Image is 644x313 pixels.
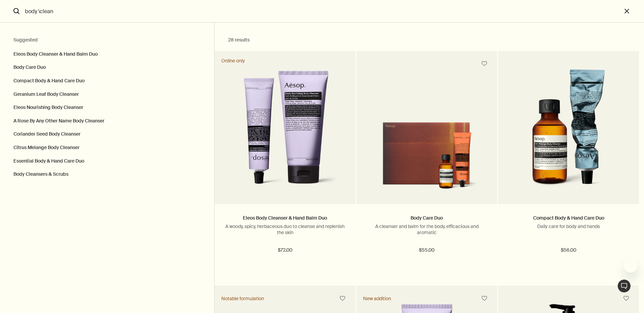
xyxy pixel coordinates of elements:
img: Eleos Nourishing Body Cleanser and Eleos Aromatique Hand Balm. [230,69,340,194]
iframe: no content [527,293,540,306]
iframe: Close message from Aesop [624,259,637,273]
h2: 28 results [228,36,471,44]
a: Body Care Duo [411,215,443,221]
button: Save to cabinet [336,292,349,305]
a: Compact Body & Hand Care Duo [533,215,604,221]
p: A cleanser and balm for the body, efficacious and aromatic [366,223,487,235]
img: A body cleanser and balm alongside a recycled cardboard gift box. [366,120,487,194]
div: New addition [363,295,391,302]
p: A woody, spicy, herbaceous duo to cleanse and replenish the skin [225,223,345,235]
button: Save to cabinet [478,292,490,305]
div: Notable formulation [221,295,264,302]
span: $56.00 [561,246,576,254]
span: $55.00 [419,246,434,254]
button: Save to cabinet [478,58,490,70]
a: Eleos Nourishing Body Cleanser and Eleos Aromatique Hand Balm. [215,69,355,204]
a: A body cleanser and balm alongside a recycled cardboard gift box. [356,69,497,204]
h2: Suggested [13,36,201,44]
div: Online only [221,58,245,64]
p: Daily care for body and hands [508,223,629,229]
a: Eleos Body Cleanser & Hand Balm Duo [243,215,327,221]
span: $72.00 [278,246,292,254]
div: Aesop says "Our consultants are available now to offer personalised product advice.". Open messag... [527,259,637,306]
